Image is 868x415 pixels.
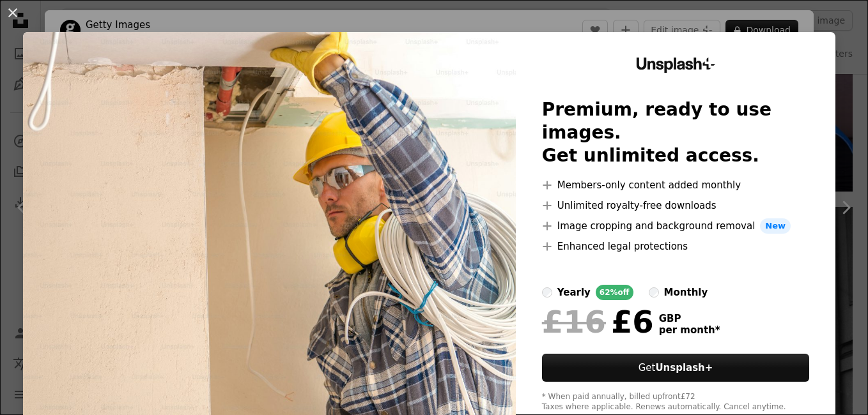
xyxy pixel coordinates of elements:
div: monthly [664,285,708,300]
div: £6 [542,305,654,338]
span: New [760,218,791,234]
button: GetUnsplash+ [542,354,810,382]
div: * When paid annually, billed upfront £72 Taxes where applicable. Renews automatically. Cancel any... [542,392,810,412]
div: yearly [557,285,591,300]
strong: Unsplash+ [655,362,713,373]
li: Image cropping and background removal [542,218,810,234]
span: GBP [659,313,720,324]
span: per month * [659,324,720,336]
li: Unlimited royalty-free downloads [542,198,810,213]
input: monthly [649,287,659,298]
li: Members-only content added monthly [542,177,810,193]
span: £16 [542,305,606,338]
h2: Premium, ready to use images. Get unlimited access. [542,98,810,167]
div: 62% off [596,285,633,300]
input: yearly62%off [542,287,552,298]
li: Enhanced legal protections [542,239,810,254]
